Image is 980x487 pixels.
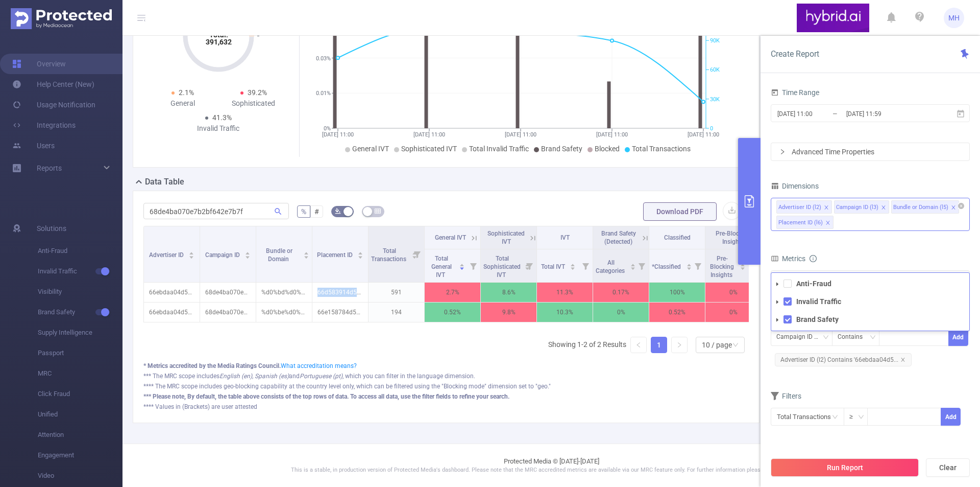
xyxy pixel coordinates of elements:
i: icon: caret-up [358,250,363,253]
p: 0% [705,303,761,322]
i: icon: close [900,357,905,362]
div: Sort [357,250,363,257]
li: Showing 1-2 of 2 Results [548,337,626,353]
div: Sort [303,250,309,257]
tspan: 391,632 [205,38,231,46]
i: icon: close [825,220,830,226]
span: Classified [664,234,691,241]
h2: Data Table [145,176,184,188]
p: 100% [649,283,705,302]
span: Sophisticated IVT [401,145,457,153]
a: Users [12,135,55,156]
i: icon: close [881,205,886,211]
p: 8.6% [481,283,536,302]
i: Filter menu [578,249,593,282]
i: icon: caret-down [358,254,363,258]
i: icon: caret-up [189,250,194,253]
tspan: 90K [710,37,720,44]
div: Sort [244,250,251,257]
i: icon: caret-down [189,254,194,258]
i: Filter menu [691,249,705,282]
span: Click Fraud [38,384,122,404]
span: Campaign ID [205,251,241,259]
i: icon: caret-up [630,262,635,265]
li: Bundle or Domain (l5) [891,200,959,214]
div: Sort [459,262,465,268]
strong: Anti-Fraud [796,280,831,288]
i: icon: close [951,205,956,211]
div: Sort [188,250,194,257]
span: Placement ID [317,251,354,259]
p: 11.3% [537,283,593,302]
a: Overview [12,54,66,74]
footer: Protected Media © [DATE]-[DATE] [122,444,980,487]
i: icon: caret-down [245,254,251,258]
li: Placement ID (l6) [776,216,834,229]
span: 41.3% [212,113,232,122]
i: Filter menu [634,249,649,282]
div: Sophisticated [218,98,289,109]
span: Pre-Blocking Insights [716,230,751,245]
a: Integrations [12,115,76,135]
span: General IVT [352,145,389,153]
i: icon: table [375,208,381,214]
span: Bundle or Domain [266,247,292,263]
span: Metrics [771,254,805,263]
p: %d0%be%d0%b1%d1%8a%d1%8f%d1%81%d0%bd%d1%8f%d0%b5%d0%bc.%d1%80%d1%84 [256,303,312,322]
i: icon: caret-down [775,282,780,287]
input: Search... [143,203,289,219]
i: Filter menu [522,249,536,282]
tspan: 60K [710,67,720,74]
div: 10 / page [702,337,732,353]
p: 0% [593,303,649,322]
span: MH [948,8,960,28]
tspan: [DATE] 11:00 [596,131,628,138]
p: This is a stable, in production version of Protected Media's dashboard. Please note that the MRC ... [148,466,954,475]
i: icon: caret-up [304,250,309,253]
span: Advertiser ID (l2) Contains '66ebdaa04d5... [775,353,912,366]
span: All Categories [596,259,626,274]
a: 1 [651,337,667,353]
i: icon: right [779,149,786,155]
i: icon: caret-down [775,299,780,305]
strong: Brand Safety [796,315,839,323]
span: Sophisticated IVT [487,230,525,245]
i: icon: down [858,414,864,421]
img: Protected Media [11,8,112,29]
p: 9.8% [481,303,536,322]
span: MRC [38,363,122,384]
div: *** The MRC scope includes and , which you can filter in the language dimension. [143,372,749,381]
span: Total Invalid Traffic [469,145,529,153]
span: Visibility [38,282,122,302]
span: Brand Safety (Detected) [601,230,636,245]
i: icon: caret-down [570,266,576,269]
i: icon: caret-up [686,262,692,265]
span: Advertiser ID [149,251,185,259]
span: Supply Intelligence [38,322,122,343]
span: 2.1% [179,88,194,97]
p: 2.7% [425,283,480,302]
span: Total Sophisticated IVT [483,255,521,279]
i: Portuguese (pt) [300,373,342,380]
div: Campaign ID (l3) [836,201,878,214]
i: icon: close-circle [958,203,964,209]
div: Bundle or Domain (l5) [893,201,948,214]
input: Start date [776,107,859,121]
i: icon: down [732,342,739,349]
i: icon: caret-down [686,266,692,269]
div: Advertiser ID (l2) [778,201,821,214]
p: 10.3% [537,303,593,322]
p: 66e158784d506e82dcfbc79b [312,303,368,322]
a: Reports [37,158,62,178]
span: Unified [38,404,122,425]
button: Download PDF [643,202,717,221]
span: Blocked [595,145,620,153]
div: Sort [630,262,636,268]
div: icon: rightAdvanced Time Properties [771,143,969,160]
span: Time Range [771,88,819,97]
tspan: [DATE] 11:00 [322,131,354,138]
a: Help Center (New) [12,74,94,95]
div: General [148,98,218,109]
span: Reports [37,164,62,172]
i: icon: caret-up [245,250,251,253]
